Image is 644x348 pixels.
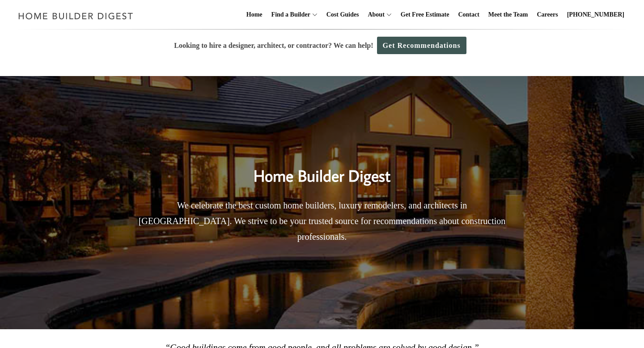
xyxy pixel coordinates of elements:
a: Find a Builder [268,0,310,29]
a: Get Recommendations [377,37,466,54]
a: Careers [534,0,562,29]
a: Meet the Team [485,0,532,29]
a: [PHONE_NUMBER] [563,0,628,29]
a: Cost Guides [323,0,363,29]
a: Home [243,0,266,29]
a: About [364,0,384,29]
a: Get Free Estimate [397,0,453,29]
p: We celebrate the best custom home builders, luxury remodelers, and architects in [GEOGRAPHIC_DATA... [132,198,512,245]
img: Home Builder Digest [14,7,137,25]
h2: Home Builder Digest [132,148,512,188]
a: Contact [454,0,483,29]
